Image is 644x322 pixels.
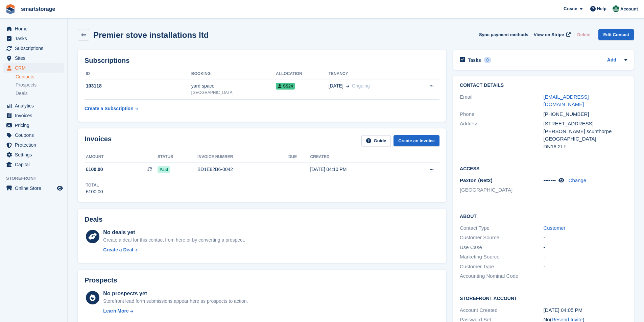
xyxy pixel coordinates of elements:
span: Prospects [16,82,37,88]
th: Booking [191,69,276,79]
div: Account Created [460,306,543,314]
button: Delete [574,29,593,40]
a: menu [3,140,64,150]
a: [EMAIL_ADDRESS][DOMAIN_NAME] [544,94,589,107]
div: BD1E82B6-0042 [197,166,288,173]
div: Marketing Source [460,253,543,261]
h2: Premier stove installations ltd [93,30,209,40]
h2: Access [460,165,627,172]
span: Tasks [15,34,55,43]
img: Peter Britcliffe [613,5,619,12]
span: Account [620,6,638,13]
div: [DATE] 04:05 PM [544,306,627,314]
a: menu [3,150,64,159]
span: CRM [15,63,55,73]
a: Contacts [16,74,64,80]
h2: Deals [85,216,102,223]
th: Invoice number [197,152,288,163]
img: stora-icon-8386f47178a22dfd0bd8f6a31ec36ba5ce8667c1dd55bd0f319d3a0aa187defe.svg [5,4,16,14]
span: Settings [15,150,55,159]
div: Customer Type [460,263,543,271]
li: [GEOGRAPHIC_DATA] [460,186,543,194]
a: menu [3,101,64,110]
th: ID [85,69,191,79]
a: Create a Subscription [85,102,138,115]
span: Sites [15,53,55,63]
a: Change [569,177,587,183]
th: Created [310,152,403,163]
a: Prospects [16,81,64,89]
div: No prospects yet [103,290,248,298]
div: yard space [191,82,276,90]
span: Capital [15,160,55,169]
a: Learn More [103,307,248,315]
th: Allocation [276,69,329,79]
span: Ongoing [352,83,370,89]
a: Create an Invoice [393,135,439,146]
a: Preview store [56,184,64,192]
div: £100.00 [86,188,103,195]
div: [GEOGRAPHIC_DATA] [544,135,627,143]
a: menu [3,130,64,140]
div: - [544,244,627,251]
a: menu [3,34,64,43]
span: Analytics [15,101,55,110]
span: Invoices [15,111,55,120]
div: Contact Type [460,224,543,232]
div: Use Case [460,244,543,251]
span: Deals [16,90,28,97]
div: Learn More [103,307,128,315]
span: Paxton (Net2) [460,177,493,183]
a: Create a Deal [103,246,245,253]
span: Protection [15,140,55,150]
span: Pricing [15,121,55,130]
span: Help [597,5,606,12]
div: - [544,263,627,271]
div: 0 [484,57,492,63]
h2: Subscriptions [85,57,439,65]
div: Phone [460,110,543,118]
div: [GEOGRAPHIC_DATA] [191,90,276,96]
span: [DATE] [329,82,343,90]
a: Guide [361,135,391,146]
span: Home [15,24,55,33]
a: Customer [544,225,566,231]
a: menu [3,24,64,33]
h2: Invoices [85,135,112,146]
a: Add [607,56,616,64]
div: Create a Subscription [85,105,134,112]
a: menu [3,111,64,120]
a: menu [3,121,64,130]
a: menu [3,53,64,63]
div: No deals yet [103,228,245,237]
th: Tenancy [329,69,411,79]
div: Create a deal for this contact from here or by converting a prospect. [103,237,245,244]
th: Due [288,152,310,163]
h2: Prospects [85,276,117,284]
span: Online Store [15,183,55,193]
span: View on Stripe [534,31,564,38]
div: - [544,253,627,261]
span: Storefront [6,175,67,182]
div: 103118 [85,82,191,90]
h2: Contact Details [460,83,627,88]
span: Create [564,5,577,12]
div: Email [460,93,543,108]
span: Subscriptions [15,44,55,53]
div: - [544,234,627,242]
a: menu [3,183,64,193]
a: smartstorage [18,3,58,15]
a: View on Stripe [531,29,572,40]
div: Address [460,120,543,150]
div: Accounting Nominal Code [460,272,543,280]
div: [STREET_ADDRESS] [544,120,627,128]
th: Status [158,152,197,163]
h2: Tasks [468,57,481,63]
h2: Storefront Account [460,295,627,301]
div: [PHONE_NUMBER] [544,110,627,118]
div: Storefront lead form submissions appear here as prospects to action. [103,298,248,305]
div: Total [86,182,103,188]
span: Paid [158,166,170,173]
h2: About [460,213,627,219]
a: Edit Contact [598,29,634,40]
